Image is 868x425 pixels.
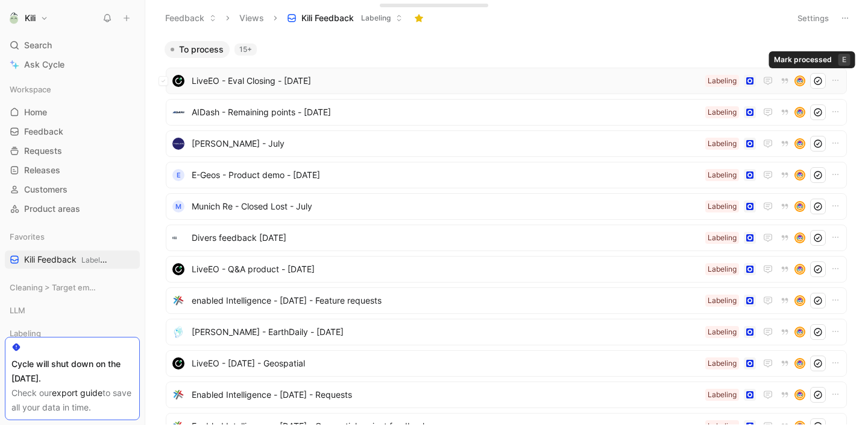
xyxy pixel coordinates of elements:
img: avatar [796,139,804,148]
span: Workspace [10,83,51,95]
div: E [838,54,851,66]
div: Labeling [5,324,140,346]
a: eE-Geos - Product demo - [DATE]Labelingavatar [166,162,847,188]
div: Labeling [708,389,737,401]
button: Kili FeedbackLabeling [281,9,408,27]
span: E-Geos - Product demo - [DATE] [192,168,700,182]
a: MMunich Re - Closed Lost - JulyLabelingavatar [166,193,847,220]
img: avatar [796,359,804,368]
div: Labeling [708,200,737,212]
span: enabled Intelligence - [DATE] - Feature requests [192,293,700,308]
div: Labeling [708,357,737,369]
span: Kili Feedback [24,254,109,266]
img: avatar [796,391,804,399]
span: Labeling [81,255,110,264]
img: avatar [796,171,804,179]
img: avatar [796,108,804,117]
div: Labeling [708,169,737,181]
a: logo[PERSON_NAME] - JulyLabelingavatar [166,130,847,157]
div: Cycle will shut down on the [DATE]. [11,357,133,386]
img: logo [172,75,184,87]
div: Favorites [5,228,140,246]
a: logoLiveEO - Q&A product - [DATE]Labelingavatar [166,256,847,283]
span: Labeling [361,12,391,24]
span: LLM [10,304,25,316]
a: export guide [52,388,102,398]
span: Divers feedback [DATE] [192,231,700,245]
div: Labeling [708,138,737,150]
span: LiveEO - [DATE] - Geospatial [192,356,700,371]
span: Home [24,106,47,118]
a: logoDivers feedback [DATE]Labelingavatar [166,225,847,251]
div: M [172,200,184,212]
div: Labeling [5,324,140,342]
a: logoLiveEO - [DATE] - GeospatialLabelingavatar [166,350,847,377]
a: Ask Cycle [5,56,140,74]
span: Kili Feedback [301,12,354,24]
span: Favorites [10,231,45,243]
a: Releases [5,161,140,179]
a: Requests [5,142,140,160]
span: Releases [24,164,60,176]
button: Feedback [160,9,222,27]
a: logoEnabled Intelligence - [DATE] - RequestsLabelingavatar [166,382,847,408]
span: Feedback [24,126,63,138]
div: Cleaning > Target empty views [5,278,140,300]
div: Labeling [708,326,737,338]
a: Feedback [5,123,140,141]
img: logo [172,326,184,338]
a: logoenabled Intelligence - [DATE] - Feature requestsLabelingavatar [166,287,847,314]
span: To process [179,43,224,56]
span: Labeling [10,327,41,339]
img: avatar [796,296,804,305]
span: [PERSON_NAME] - EarthDaily - [DATE] [192,325,700,339]
a: Customers [5,181,140,199]
a: Home [5,103,140,121]
div: e [172,169,184,181]
img: avatar [796,265,804,273]
button: To process [165,41,230,58]
button: Settings [792,10,834,27]
a: logoAIDash - Remaining points - [DATE]Labelingavatar [166,99,847,126]
img: avatar [796,234,804,242]
img: logo [172,295,184,307]
img: logo [172,357,184,369]
a: logoLiveEO - Eval Closing - [DATE]Labelingavatar [166,68,847,94]
span: Munich Re - Closed Lost - July [192,199,700,214]
span: LiveEO - Q&A product - [DATE] [192,262,700,276]
img: avatar [796,328,804,336]
div: 15+ [234,43,257,56]
span: Ask Cycle [24,57,64,72]
img: avatar [796,77,804,85]
span: [PERSON_NAME] - July [192,136,700,151]
div: Labeling [708,232,737,244]
span: Product areas [24,203,80,215]
img: logo [172,389,184,401]
img: logo [172,232,184,244]
div: Labeling [708,295,737,307]
a: Kili FeedbackLabeling [5,251,140,269]
span: Customers [24,184,68,196]
span: AIDash - Remaining points - [DATE] [192,105,700,120]
img: avatar [796,202,804,211]
img: logo [172,263,184,275]
span: Search [24,38,52,53]
span: Requests [24,145,62,157]
span: Cleaning > Target empty views [10,281,96,293]
div: Labeling [708,75,737,87]
img: logo [172,138,184,150]
div: LLM [5,301,140,319]
div: Workspace [5,80,140,98]
span: LiveEO - Eval Closing - [DATE] [192,74,700,88]
span: Enabled Intelligence - [DATE] - Requests [192,388,700,402]
div: Check our to save all your data in time. [11,386,133,415]
a: Product areas [5,200,140,218]
button: KiliKili [5,10,51,27]
a: logo[PERSON_NAME] - EarthDaily - [DATE]Labelingavatar [166,319,847,345]
div: Cleaning > Target empty views [5,278,140,296]
div: Labeling [708,106,737,118]
h1: Kili [25,13,36,24]
img: logo [172,106,184,118]
img: Kili [8,12,20,24]
button: Views [234,9,269,27]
